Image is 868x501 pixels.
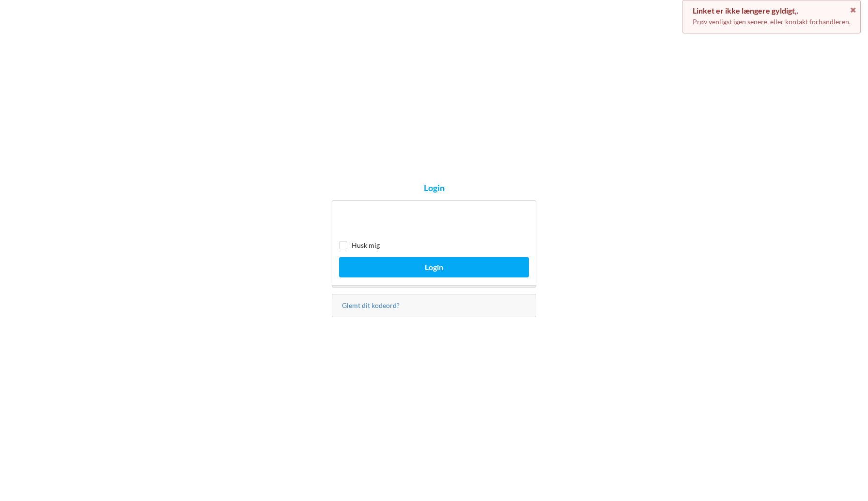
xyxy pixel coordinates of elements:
[693,17,851,27] p: Prøv venligst igen senere, eller kontakt forhandleren.
[342,301,400,309] a: Glemt dit kodeord?
[339,241,380,249] label: Husk mig
[424,182,445,194] div: Login
[693,6,851,16] div: Linket er ikke længere gyldigt,.
[339,257,529,277] button: Login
